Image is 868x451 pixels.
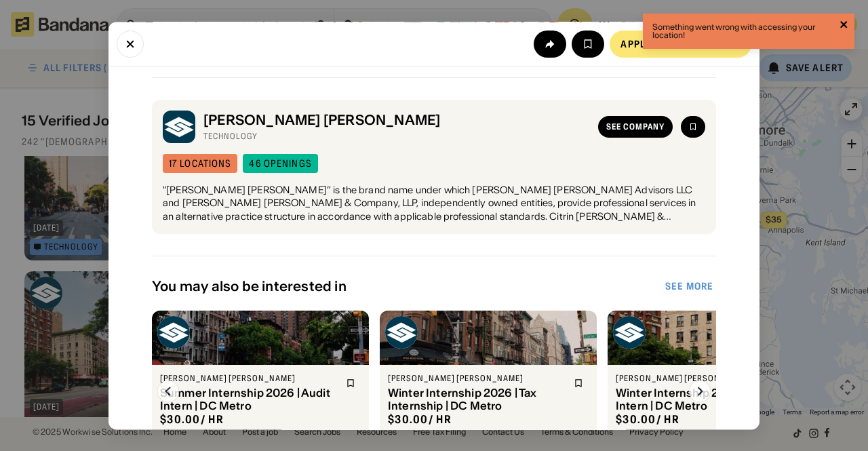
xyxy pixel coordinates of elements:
div: You may also be interested in [152,279,663,295]
div: See company [606,123,665,131]
div: [PERSON_NAME] [PERSON_NAME] [160,374,338,385]
div: $ 30.00 / hr [160,413,224,427]
div: Summer Internship 2026 | Audit Intern | DC Metro [160,387,338,412]
div: [PERSON_NAME] [PERSON_NAME] [388,374,566,385]
img: Citrin Cooperman logo [157,317,190,349]
div: $ 30.00 / hr [388,413,452,427]
div: Technology [203,131,590,142]
div: [PERSON_NAME] [PERSON_NAME] [203,112,590,128]
img: Left Arrow [157,381,179,403]
div: Something went wrong with accessing your location! [652,23,835,39]
img: Citrin Cooperman logo [613,317,646,349]
img: Citrin Cooperman logo [385,317,418,349]
div: "[PERSON_NAME] [PERSON_NAME]” is the brand name under which [PERSON_NAME] [PERSON_NAME] Advisors ... [163,184,705,224]
div: 46 openings [249,159,311,168]
div: [PERSON_NAME] [PERSON_NAME] [616,374,793,385]
button: Close [117,30,144,57]
div: Apply on company site [620,39,741,48]
img: Citrin Cooperman logo [163,111,195,143]
div: $ 30.00 / hr [616,413,679,427]
button: close [840,19,849,32]
div: See more [665,282,713,292]
div: 17 locations [169,159,231,168]
img: Right Arrow [689,381,711,403]
div: Winter Internship 2026 | Audit Intern | DC Metro [616,387,793,412]
div: Winter Internship 2026 | Tax Internship | DC Metro [388,387,566,412]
